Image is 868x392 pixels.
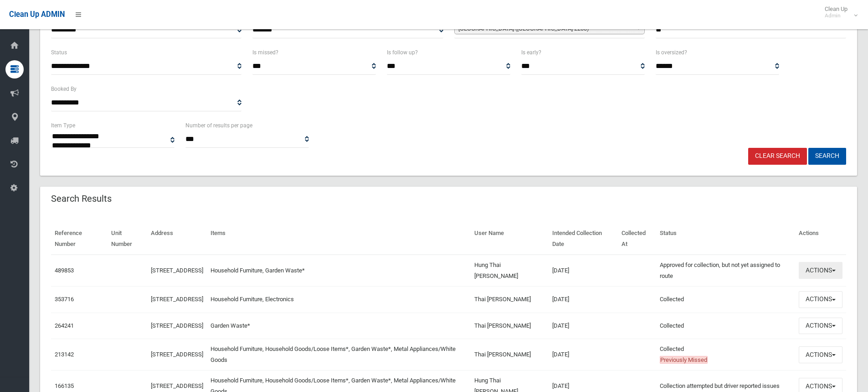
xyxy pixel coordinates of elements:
td: Hung Thai [PERSON_NAME] [471,255,549,287]
th: Items [207,223,471,255]
th: Reference Number [51,223,108,255]
a: [STREET_ADDRESS] [151,351,203,358]
a: [STREET_ADDRESS] [151,382,203,389]
a: 264241 [55,322,74,329]
a: 166135 [55,382,74,389]
td: Approved for collection, but not yet assigned to route [656,255,795,287]
button: Actions [799,262,842,279]
td: [DATE] [549,313,617,339]
button: Actions [799,318,842,335]
label: Is missed? [252,47,278,57]
td: Household Furniture, Garden Waste* [207,255,471,287]
a: 213142 [55,351,74,358]
label: Status [51,47,67,57]
a: 489853 [55,267,74,274]
th: Unit Number [108,223,147,255]
label: Is early? [521,47,541,57]
span: Previously Missed [660,356,708,364]
header: Search Results [40,190,123,208]
th: Actions [795,223,846,255]
th: User Name [471,223,549,255]
span: Clean Up ADMIN [9,10,65,19]
td: Household Furniture, Household Goods/Loose Items*, Garden Waste*, Metal Appliances/White Goods [207,339,471,371]
button: Actions [799,346,842,363]
label: Booked By [51,84,77,94]
button: Actions [799,291,842,308]
button: Search [808,148,846,165]
td: Collected [656,286,795,313]
td: [DATE] [549,286,617,313]
th: Status [656,223,795,255]
td: [DATE] [549,255,617,287]
a: [STREET_ADDRESS] [151,296,203,303]
a: [STREET_ADDRESS] [151,267,203,274]
td: Thai [PERSON_NAME] [471,339,549,371]
label: Is oversized? [656,47,687,57]
td: Household Furniture, Electronics [207,286,471,313]
span: Clean Up [820,5,857,19]
td: [DATE] [549,339,617,371]
th: Collected At [618,223,657,255]
th: Address [147,223,207,255]
td: Garden Waste* [207,313,471,339]
small: Admin [825,12,847,19]
td: Thai [PERSON_NAME] [471,286,549,313]
label: Number of results per page [185,120,252,131]
a: 353716 [55,296,74,303]
th: Intended Collection Date [549,223,617,255]
td: Thai [PERSON_NAME] [471,313,549,339]
label: Item Type [51,120,75,131]
label: Is follow up? [387,47,418,57]
td: Collected [656,313,795,339]
a: Clear Search [748,148,807,165]
td: Collected [656,339,795,371]
a: [STREET_ADDRESS] [151,322,203,329]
